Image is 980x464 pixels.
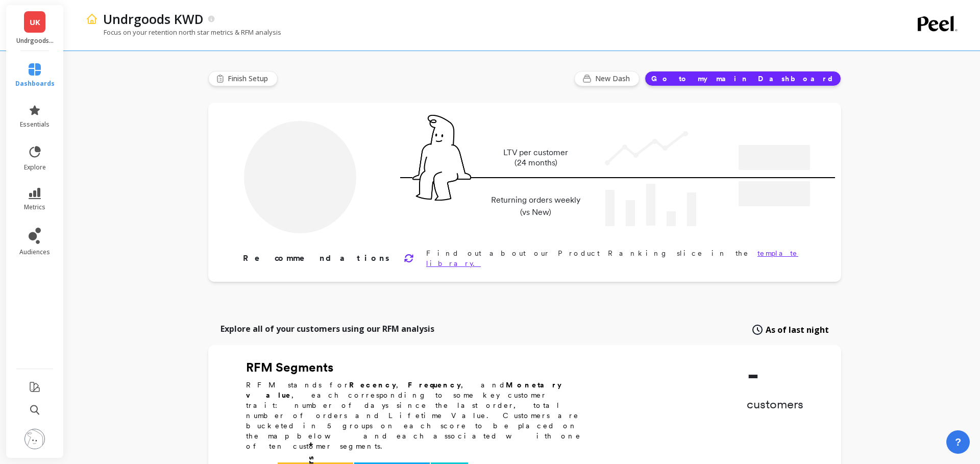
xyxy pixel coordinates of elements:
b: Frequency [408,381,461,389]
span: As of last night [766,324,829,336]
span: metrics [24,203,45,211]
p: Undrgoods KWD [16,37,54,45]
p: - [747,359,803,390]
span: ? [955,435,961,449]
p: LTV per customer (24 months) [488,148,583,168]
button: Go to my main Dashboard [645,71,841,86]
button: New Dash [574,71,640,86]
img: pal seatted on line [412,115,471,201]
button: Finish Setup [208,71,278,86]
p: RFM stands for , , and , each corresponding to some key customer trait: number of days since the ... [246,380,593,451]
p: Undrgoods KWD [103,10,204,28]
p: customers [747,396,803,412]
span: audiences [19,248,50,256]
img: profile picture [24,429,45,449]
p: Focus on your retention north star metrics & RFM analysis [86,28,281,37]
span: Finish Setup [228,74,271,84]
b: Recency [349,381,396,389]
span: essentials [20,120,50,129]
p: Recommendations [243,252,391,264]
h2: RFM Segments [246,359,593,376]
span: New Dash [595,74,633,84]
span: UK [30,16,40,28]
p: Returning orders weekly (vs New) [488,194,583,218]
p: Explore all of your customers using our RFM analysis [220,323,434,335]
button: ? [946,430,970,454]
span: explore [24,163,46,172]
img: header icon [86,13,98,25]
span: dashboards [15,80,55,88]
p: Find out about our Product Ranking slice in the [426,248,808,268]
